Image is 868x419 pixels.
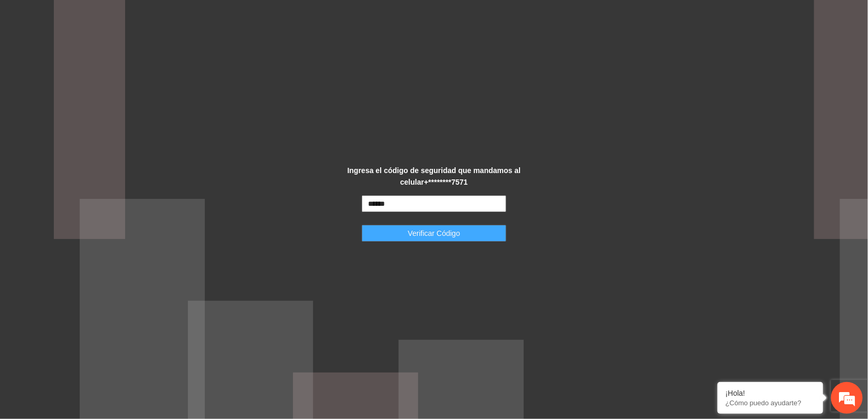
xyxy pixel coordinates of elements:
span: Estamos en línea. [61,141,146,247]
strong: Ingresa el código de seguridad que mandamos al celular +********7571 [347,166,521,186]
div: Chatee con nosotros ahora [55,54,177,68]
button: Verificar Código [362,225,506,242]
span: Verificar Código [408,227,460,239]
p: ¿Cómo puedo ayudarte? [725,399,815,407]
div: Minimizar ventana de chat en vivo [173,5,199,31]
div: ¡Hola! [725,389,815,397]
textarea: Escriba su mensaje y pulse “Intro” [5,288,201,325]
